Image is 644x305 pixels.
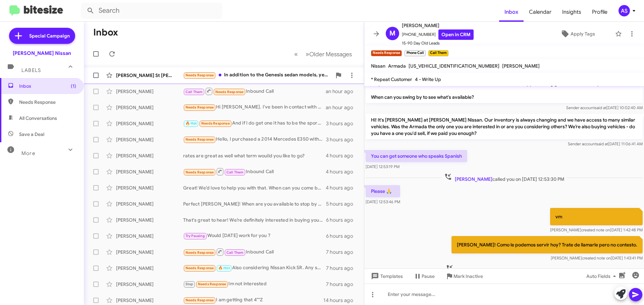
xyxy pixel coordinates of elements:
button: Auto Fields [581,270,624,282]
div: [PERSON_NAME] [116,152,183,159]
div: an hour ago [326,104,359,111]
span: More [21,150,35,156]
div: [PERSON_NAME] [116,168,183,175]
div: Im not interested [183,280,326,288]
p: Please 🙏 [366,185,400,197]
span: 🔥 Hot [185,121,197,126]
div: 5 hours ago [326,201,359,207]
p: [PERSON_NAME]! Como le podemos servir hoy? Trate de llamarle pero no contesto. [451,236,643,253]
button: Previous [290,47,302,61]
span: called you on [DATE] 2:16:59 PM [443,264,566,274]
div: That's great to hear! We’re definitely interested in buying your 2022 Corolla. When can you come ... [183,217,326,223]
div: Perfect [PERSON_NAME]! When are you available to stop by with the vehicle, and get your amazing d... [183,201,326,207]
div: 3 hours ago [326,120,359,127]
div: [PERSON_NAME] [116,265,183,272]
nav: Page navigation example [290,47,356,61]
span: Needs Response [185,105,214,109]
div: [PERSON_NAME] St [PERSON_NAME] [116,72,183,79]
p: Hi! It's [PERSON_NAME] at [PERSON_NAME] Nissan. Our inventory is always changing and we have acce... [366,114,643,139]
div: In addition to the Genesis sedan models, yes. I guess I'd consider another INFINITI. A 2019 Q70 5... [183,71,332,79]
div: 6 hours ago [326,217,359,223]
div: Would [DATE] work for you ? [183,232,326,240]
span: Needs Response [198,282,226,286]
span: [US_VEHICLE_IDENTIFICATION_NUMBER] [409,63,499,69]
span: 15-90 Day Old Leads [402,40,474,47]
span: Save a Deal [19,131,44,138]
a: Special Campaign [9,28,75,44]
span: Pause [422,270,435,282]
span: M [389,28,395,39]
p: vm [550,208,643,225]
span: 🔥 Hot [218,266,230,270]
span: 4 - Write Up [415,76,441,82]
span: [PHONE_NUMBER] [402,29,474,40]
a: Insights [557,2,587,22]
span: Inbox [19,83,76,89]
span: Call Them [226,170,244,174]
span: Needs Response [185,250,214,255]
div: 7 hours ago [326,281,359,288]
div: [PERSON_NAME] [116,104,183,111]
span: All Conversations [19,115,57,122]
span: Profile [587,2,613,22]
span: Armada [388,63,406,69]
span: » [306,50,309,58]
div: [PERSON_NAME] Nissan [13,50,71,57]
span: « [294,50,298,58]
div: Inbound Call [183,87,326,95]
span: Stop [185,282,194,286]
span: [PERSON_NAME] [402,21,474,29]
span: [PERSON_NAME] [502,63,540,69]
div: rates are great as well what term wouild you like to go? [183,152,326,159]
div: Inbound Call [183,248,326,256]
a: Calendar [524,2,557,22]
span: Needs Response [185,137,214,142]
div: Hi [PERSON_NAME]. I've been in contact with [PERSON_NAME] this morning about frontier sv crew cab... [183,103,326,111]
h1: Inbox [93,27,118,38]
span: Needs Response [185,170,214,174]
button: Next [302,47,356,61]
span: Auto Fields [586,270,619,282]
a: Open in CRM [438,29,474,40]
span: Older Messages [309,51,352,58]
div: [PERSON_NAME] [116,120,183,127]
span: Needs Response [185,73,214,77]
p: You can get someone who speaks Spanish [366,150,467,162]
div: [PERSON_NAME] [116,249,183,255]
span: Apply Tags [571,28,595,40]
button: Apply Tags [543,28,612,40]
span: Labels [21,67,41,73]
span: Needs Response [19,99,76,105]
div: 4 hours ago [326,152,359,159]
div: [PERSON_NAME] [116,184,183,191]
div: [PERSON_NAME] [116,88,183,95]
button: Mark Inactive [440,270,488,282]
small: Call Them [428,50,448,56]
div: Great! We’d love to help you with that. When can you come by to have your 2008 [PERSON_NAME] appr... [183,184,326,191]
span: [PERSON_NAME] [455,176,492,182]
div: an hour ago [326,88,359,95]
span: Call Them [185,90,203,94]
div: [PERSON_NAME] [116,281,183,288]
div: [PERSON_NAME] [116,297,183,304]
span: [PERSON_NAME] [DATE] 1:42:48 PM [550,227,643,232]
span: [DATE] 12:53:19 PM [366,164,399,169]
div: [PERSON_NAME] [116,201,183,207]
button: AS [613,5,637,16]
span: [PERSON_NAME] [457,268,494,274]
span: created note on [582,255,611,260]
div: [PERSON_NAME] [116,217,183,223]
span: Sender account [DATE] 11:06:41 AM [568,141,643,146]
div: Also considering Nissan Kick SR. Any specials? [183,264,326,272]
span: Inbox [499,2,524,22]
span: Nissan [371,63,385,69]
span: Needs Response [201,121,230,126]
div: I am getting that 4""Z [183,296,323,304]
span: called you on [DATE] 12:53:30 PM [441,173,567,182]
span: Try Pausing [185,234,205,238]
div: 7 hours ago [326,249,359,255]
span: [PERSON_NAME] [DATE] 1:43:41 PM [551,255,643,260]
span: Special Campaign [29,32,70,39]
